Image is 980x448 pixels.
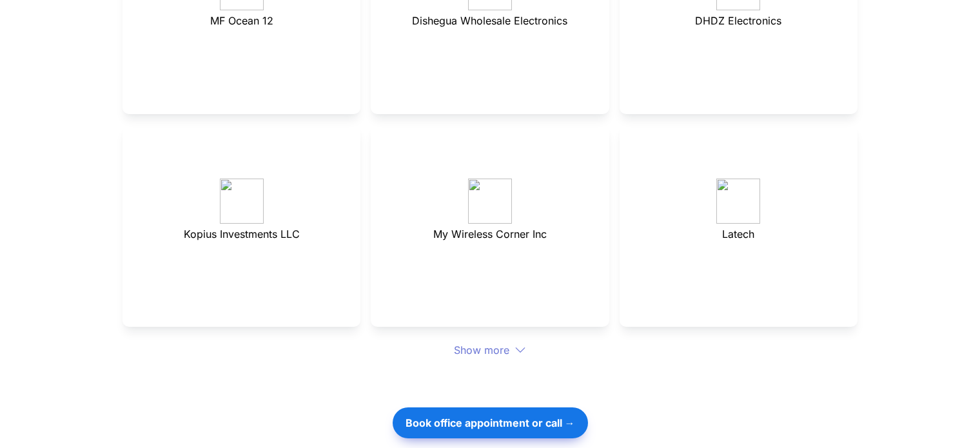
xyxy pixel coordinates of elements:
span: DHDZ Electronics [695,14,781,27]
a: Book office appointment or call → [393,401,588,445]
div: Show more [122,342,857,358]
span: MF Ocean 12 [210,14,273,27]
span: My Wireless Corner Inc [433,228,547,240]
span: Kopius Investments LLC [184,228,300,240]
span: Latech [722,228,754,240]
button: Book office appointment or call → [393,407,588,438]
strong: Book office appointment or call → [406,416,575,429]
span: Dishegua Wholesale Electronics [412,14,567,27]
